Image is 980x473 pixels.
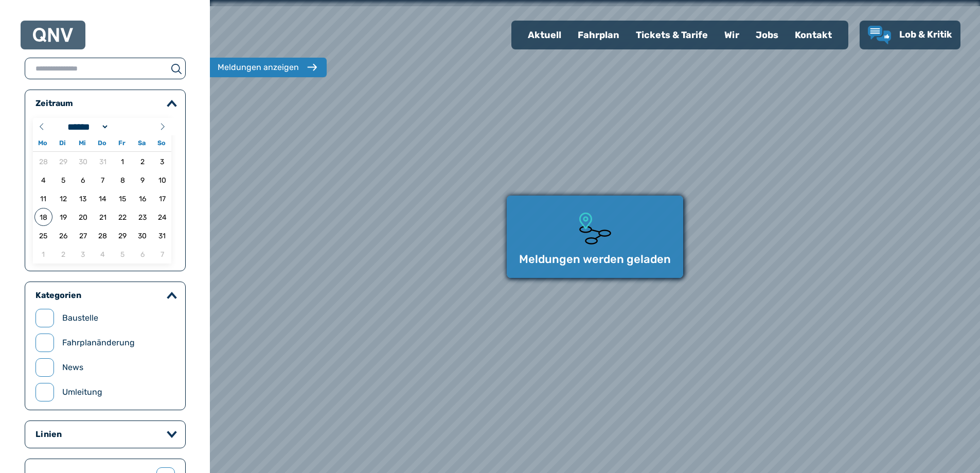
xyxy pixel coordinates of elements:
[575,208,616,249] img: Ladeanimation
[52,140,72,147] span: Di
[133,245,151,263] span: 06.09.2025
[34,208,52,226] span: 18.08.2025
[133,208,151,226] span: 23.08.2025
[133,152,151,170] span: 02.08.2025
[34,245,52,263] span: 01.09.2025
[153,152,171,170] span: 03.08.2025
[152,140,171,147] span: So
[54,208,72,226] span: 19.08.2025
[34,152,52,170] span: 28.07.2025
[114,208,132,226] span: 22.08.2025
[33,28,73,42] img: QNV Logo
[132,140,151,147] span: Sa
[899,29,952,40] span: Lob & Kritik
[62,361,83,374] label: News
[628,22,716,48] a: Tickets & Tarife
[109,121,146,132] input: Year
[54,245,72,263] span: 02.09.2025
[33,140,52,147] span: Mo
[62,312,98,324] label: Baustelle
[54,171,72,189] span: 05.08.2025
[54,152,72,170] span: 29.07.2025
[153,171,171,189] span: 10.08.2025
[35,98,73,109] legend: Zeitraum
[62,337,135,349] label: Fahrplanänderung
[207,58,327,77] button: Meldungen anzeigen
[153,208,171,226] span: 24.08.2025
[35,429,62,440] legend: Linien
[520,22,569,48] a: Aktuell
[133,226,151,244] span: 30.08.2025
[153,226,171,244] span: 31.08.2025
[74,171,92,189] span: 06.08.2025
[787,22,840,48] a: Kontakt
[54,189,72,207] span: 12.08.2025
[94,152,112,170] span: 31.07.2025
[64,121,110,132] select: Month
[114,189,132,207] span: 15.08.2025
[94,189,112,207] span: 14.08.2025
[716,22,747,48] a: Wir
[114,245,132,263] span: 05.09.2025
[74,245,92,263] span: 03.09.2025
[54,226,72,244] span: 26.08.2025
[35,290,81,301] legend: Kategorien
[34,171,52,189] span: 04.08.2025
[94,171,112,189] span: 07.08.2025
[34,226,52,244] span: 25.08.2025
[34,189,52,207] span: 11.08.2025
[153,245,171,263] span: 07.09.2025
[94,208,112,226] span: 21.08.2025
[92,140,112,147] span: Do
[74,152,92,170] span: 30.07.2025
[133,171,151,189] span: 09.08.2025
[868,26,952,44] a: Lob & Kritik
[218,61,299,74] div: Meldungen anzeigen
[74,189,92,207] span: 13.08.2025
[114,226,132,244] span: 29.08.2025
[114,171,132,189] span: 08.08.2025
[153,189,171,207] span: 17.08.2025
[747,22,787,48] a: Jobs
[94,245,112,263] span: 04.09.2025
[133,189,151,207] span: 16.08.2025
[74,226,92,244] span: 27.08.2025
[569,22,628,48] a: Fahrplan
[114,152,132,170] span: 01.08.2025
[167,62,185,75] button: suchen
[33,25,73,45] a: QNV Logo
[94,226,112,244] span: 28.08.2025
[74,208,92,226] span: 20.08.2025
[73,140,92,147] span: Mi
[112,140,132,147] span: Fr
[62,386,102,398] label: Umleitung
[519,253,671,266] p: Meldungen werden geladen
